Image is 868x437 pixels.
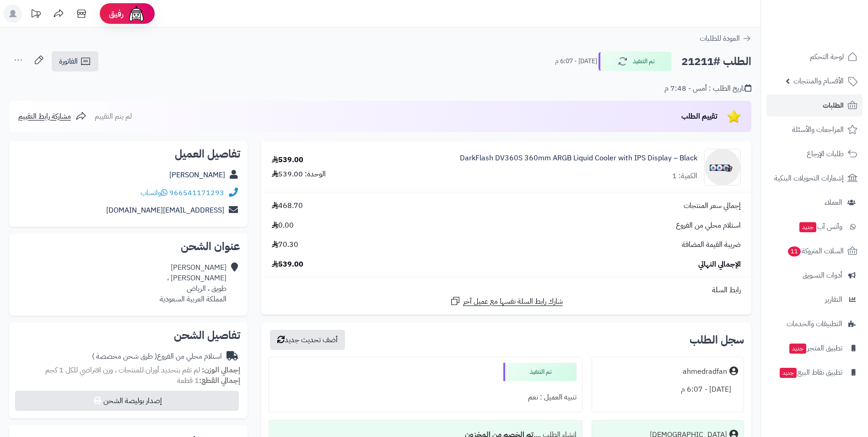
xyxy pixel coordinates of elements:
[272,169,326,180] div: الوحدة: 539.00
[272,220,294,231] span: 0.00
[810,50,844,63] span: لوحة التحكم
[766,313,863,335] a: التطبيقات والخدمات
[690,334,744,345] h3: سجل الطلب
[766,216,863,238] a: وآتس آبجديد
[676,220,741,231] span: استلام محلي من الفروع
[598,52,672,71] button: تم التنفيذ
[766,361,863,383] a: تطبيق نقاط البيعجديد
[779,366,842,379] span: تطبيق نقاط البيع
[140,187,167,198] a: واتساب
[272,201,303,211] span: 468.70
[682,240,741,250] span: ضريبة القيمة المضافة
[774,172,844,185] span: إشعارات التحويلات البنكية
[24,5,47,25] a: تحديثات المنصة
[787,317,842,330] span: التطبيقات والخدمات
[202,365,240,376] strong: إجمالي الوزن:
[825,196,842,209] span: العملاء
[799,222,816,232] span: جديد
[766,46,863,68] a: لوحة التحكم
[272,240,298,250] span: 70.30
[92,351,157,362] span: ( طرق شحن مخصصة )
[672,171,697,181] div: الكمية: 1
[52,51,98,71] a: الفاتورة
[59,56,78,67] span: الفاتورة
[766,289,863,311] a: التقارير
[275,388,577,406] div: تنبيه العميل : نعم
[766,94,863,116] a: الطلبات
[463,296,563,307] span: شارك رابط السلة نفسها مع عميل آخر
[460,153,697,164] a: DarkFlash DV360S 360mm ARGB Liquid Cooler with IPS Display – Black
[766,167,863,189] a: إشعارات التحويلات البنكية
[45,365,200,376] span: لم تقم بتحديد أوزان للمنتجات ، وزن افتراضي للكل 1 كجم
[270,330,345,350] button: أضف تحديث جديد
[16,241,240,252] h2: عنوان الشحن
[788,342,842,355] span: تطبيق المتجر
[698,259,741,270] span: الإجمالي النهائي
[700,33,740,44] span: العودة للطلبات
[681,52,751,71] h2: الطلب #21211
[806,26,859,45] img: logo-2.png
[788,246,801,257] span: 11
[792,123,844,136] span: المراجعات والأسئلة
[683,366,727,377] div: ahmedradfan
[766,240,863,262] a: السلات المتروكة11
[766,119,863,141] a: المراجعات والأسئلة
[789,344,806,354] span: جديد
[265,285,748,295] div: رابط السلة
[109,8,124,19] span: رفيق
[15,391,239,411] button: إصدار بوليصة الشحن
[555,57,597,66] small: [DATE] - 6:07 م
[127,5,146,23] img: ai-face.png
[106,205,224,216] a: [EMAIL_ADDRESS][DOMAIN_NAME]
[92,351,222,362] div: استلام محلي من الفروع
[503,363,577,381] div: تم التنفيذ
[766,264,863,286] a: أدوات التسويق
[18,111,86,122] a: مشاركة رابط التقييم
[160,262,226,304] div: [PERSON_NAME] [PERSON_NAME] ، طويق ، الرياض المملكة العربية السعودية
[766,143,863,165] a: طلبات الإرجاع
[169,169,225,180] a: [PERSON_NAME]
[823,99,844,112] span: الطلبات
[272,259,303,270] span: 539.00
[700,33,751,44] a: العودة للطلبات
[664,83,751,94] div: تاريخ الطلب : أمس - 7:48 م
[825,293,842,306] span: التقارير
[177,375,240,386] small: 1 قطعة
[598,381,738,399] div: [DATE] - 6:07 م
[787,245,844,257] span: السلات المتروكة
[807,147,844,160] span: طلبات الإرجاع
[16,330,240,341] h2: تفاصيل الشحن
[766,191,863,213] a: العملاء
[18,111,71,122] span: مشاركة رابط التقييم
[793,75,844,87] span: الأقسام والمنتجات
[169,187,224,198] a: 966541171293
[766,337,863,359] a: تطبيق المتجرجديد
[16,148,240,159] h2: تفاصيل العميل
[705,149,740,186] img: 1749928676-202408270021892-90x90.png
[199,375,240,386] strong: إجمالي القطع:
[450,295,563,307] a: شارك رابط السلة نفسها مع عميل آخر
[681,111,717,122] span: تقييم الطلب
[684,201,741,211] span: إجمالي سعر المنتجات
[272,155,303,165] div: 539.00
[798,220,842,233] span: وآتس آب
[780,368,797,378] span: جديد
[95,111,132,122] span: لم يتم التقييم
[803,269,842,282] span: أدوات التسويق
